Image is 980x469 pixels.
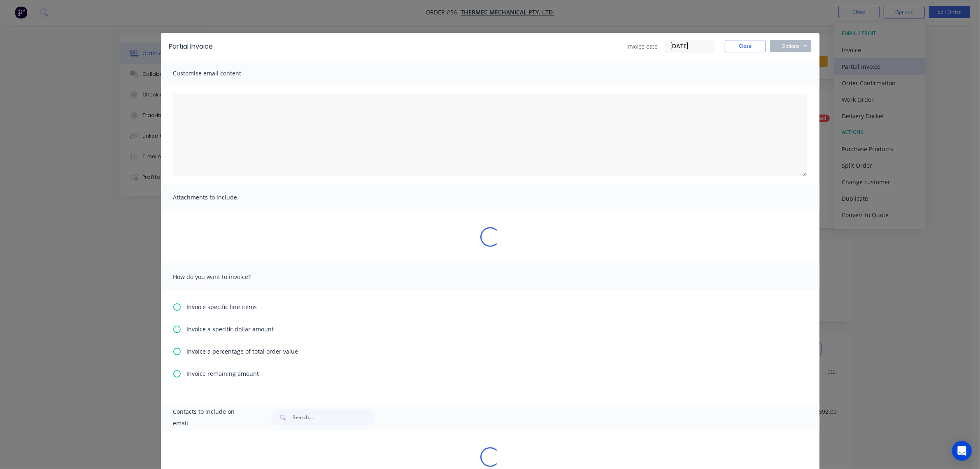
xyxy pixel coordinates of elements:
span: Invoice specific line items [187,303,257,311]
span: Invoice remaining amount [187,369,259,378]
span: Attachments to include [173,192,264,203]
span: Invoice a percentage of total order value [187,347,298,356]
span: Invoice a specific dollar amount [187,325,274,333]
button: Options [770,40,811,52]
span: How do you want to invoice? [173,271,264,283]
input: Search... [293,409,374,426]
span: Customise email content [173,68,264,79]
span: Contacts to include on email [173,406,251,429]
button: Close [725,40,766,52]
div: Partial Invoice [169,42,213,52]
div: Open Intercom Messenger [952,441,972,461]
span: Invoice date [627,42,658,51]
